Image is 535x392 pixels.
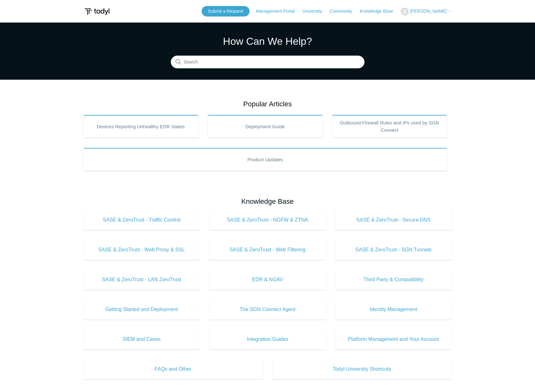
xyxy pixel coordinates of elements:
a: Outbound Firewall Rules and IPs used by SGN Connect [332,115,447,138]
a: Third Party & Compatibility [335,269,452,290]
a: SASE & ZeroTrust - NGFW & ZTNA [209,210,326,230]
a: Submit a Request [202,6,250,17]
h1: How Can We Help? [171,34,364,49]
a: Knowledge Base [360,8,399,15]
span: The SGN Connect Agent [219,306,316,313]
a: SASE & ZeroTrust - SGN Tunnels [335,240,452,260]
span: SASE & ZeroTrust - Secure DNS [345,216,442,224]
span: Getting Started and Deployment [93,306,191,313]
a: FAQs and Other [84,359,263,379]
a: EDR & NGAV [209,269,326,290]
a: SASE & ZeroTrust - Web Proxy & SSL [84,240,200,260]
span: [PERSON_NAME] [410,9,446,14]
a: Deployment Guide [208,115,323,138]
span: SASE & ZeroTrust - LAN ZeroTrust [93,276,191,283]
a: Community [330,8,358,15]
span: SASE & ZeroTrust - NGFW & ZTNA [219,216,316,224]
a: Integration Guides [209,329,326,349]
span: SASE & ZeroTrust - Web Proxy & SSL [93,246,191,254]
a: Management Portal [256,8,301,15]
span: Integration Guides [219,336,316,343]
a: University [302,8,328,15]
a: SIEM and Cases [84,329,200,349]
span: Platform Management and Your Account [345,336,442,343]
span: Identity Management [345,306,442,313]
span: FAQs and Other [93,365,253,373]
span: Third Party & Compatibility [345,276,442,283]
a: SASE & ZeroTrust - Secure DNS [335,210,452,230]
a: Getting Started and Deployment [84,299,200,320]
a: SASE & ZeroTrust - LAN ZeroTrust [84,269,200,290]
a: The SGN Connect Agent [209,299,326,320]
img: Todyl Support Center Help Center home page [84,6,110,17]
span: SASE & ZeroTrust - SGN Tunnels [345,246,442,254]
a: Todyl University Shortcuts [272,359,452,379]
a: SASE & ZeroTrust - Web Filtering [209,240,326,260]
span: Todyl University Shortcuts [282,365,442,373]
a: Identity Management [335,299,452,320]
h2: Popular Articles [84,99,452,109]
h2: Knowledge Base [84,196,452,207]
span: SASE & ZeroTrust - Traffic Control [93,216,191,224]
input: Search [171,56,364,69]
span: SIEM and Cases [93,336,191,343]
a: SASE & ZeroTrust - Traffic Control [84,210,200,230]
a: Platform Management and Your Account [335,329,452,349]
span: SASE & ZeroTrust - Web Filtering [219,246,316,254]
button: [PERSON_NAME] [401,8,451,16]
a: Product Updates [84,148,447,171]
a: Devices Reporting Unhealthy EDR States [84,115,198,138]
span: EDR & NGAV [219,276,316,283]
